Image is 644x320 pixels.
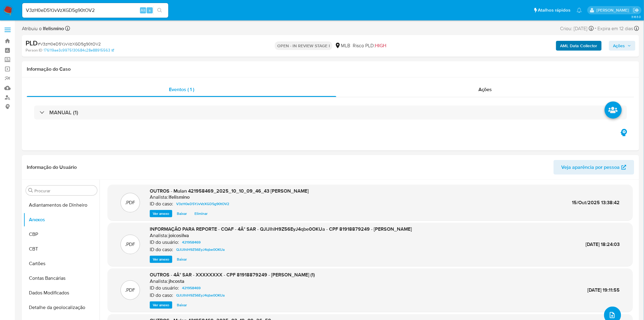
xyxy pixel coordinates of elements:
[588,286,620,293] span: [DATE] 19:11:55
[23,300,100,315] button: Detalhe da geolocalização
[22,6,168,14] input: Pesquise usuários ou casos...
[595,24,597,33] span: -
[597,7,631,13] p: laisa.felismino@mercadolivre.com
[375,42,386,49] span: HIGH
[191,210,211,217] button: Eliminar
[49,109,78,116] h3: MANUAL (1)
[26,38,38,48] b: PLD
[174,200,232,208] a: V3zH0eD5YJvVzXGD5g90tOV2
[182,284,201,292] span: 421958469
[153,6,166,15] button: search-icon
[44,48,114,53] a: 176119ae3c9975130684c28e88915563
[150,239,179,245] p: ID do usuário:
[141,7,145,13] span: Alt
[174,301,190,309] button: Baixar
[177,211,187,217] span: Baixar
[34,188,95,194] input: Procurar
[125,199,135,206] p: .PDF
[23,242,100,256] button: CBT
[560,24,594,33] div: Criou: [DATE]
[169,86,194,93] span: Eventos ( 1 )
[150,210,172,217] button: Ver anexo
[335,42,350,49] div: MLB
[150,187,309,194] span: OUTROS - Mulan 421958469_2025_10_10_09_46_43 [PERSON_NAME]
[23,212,100,227] button: Anexos
[150,285,179,291] p: ID do usuário:
[150,201,173,207] p: ID do caso:
[34,105,627,119] div: MANUAL (1)
[182,239,201,246] span: 421958469
[26,48,42,53] b: Person ID
[169,278,184,284] h6: jhcosta
[633,7,639,13] a: Sair
[153,256,169,262] span: Ver anexo
[174,256,190,263] button: Baixar
[572,199,620,206] span: 15/Out/2025 13:38:42
[577,8,582,13] a: Notificações
[27,164,77,170] h1: Informação do Usuário
[554,160,634,175] button: Veja aparência por pessoa
[150,278,168,284] p: Analista:
[23,256,100,271] button: Cartões
[560,41,597,51] b: AML Data Collector
[609,41,635,51] button: Ações
[176,292,225,299] span: QJlJlhlH9Z56EyJ4qbe0OKUa
[176,200,229,208] span: V3zH0eD5YJvVzXGD5g90tOV2
[180,284,203,292] a: 421958469
[177,256,187,262] span: Baixar
[23,271,100,286] button: Contas Bancárias
[23,227,100,242] button: CBP
[150,247,173,253] p: ID do caso:
[598,25,633,32] span: Expira em 12 dias
[150,233,168,239] p: Analista:
[150,271,315,278] span: OUTROS - 4Â° SAR - XXXXXXXX - CPF 81918879249 - [PERSON_NAME] (1)
[478,86,492,93] span: Ações
[150,301,172,309] button: Ver anexo
[125,241,135,248] p: .PDF
[586,241,620,248] span: [DATE] 18:24:03
[613,41,625,51] span: Ações
[150,226,412,233] span: INFORMAÇÃO PARA REPORTE - COAF - 4Â° SAR - QJlJlhlH9Z56EyJ4qbe0OKUa - CPF 81918879249 - [PERSON_N...
[275,41,332,50] p: OPEN - IN REVIEW STAGE I
[23,286,100,300] button: Dados Modificados
[174,292,227,299] a: QJlJlhlH9Z56EyJ4qbe0OKUa
[169,233,189,239] h6: joicosilva
[153,302,169,308] span: Ver anexo
[42,25,64,32] b: lfelismino
[177,302,187,308] span: Baixar
[562,160,620,175] span: Veja aparência por pessoa
[27,66,634,72] h1: Informação do Caso
[180,239,203,246] a: 421958469
[150,292,173,298] p: ID do caso:
[194,211,208,217] span: Eliminar
[538,7,571,13] span: Atalhos rápidos
[28,188,33,193] button: Procurar
[38,41,101,47] span: # V3zH0eD5YJvVzXGD5g90tOV2
[23,198,100,212] button: Adiantamentos de Dinheiro
[22,25,64,32] span: Atribuiu o
[353,42,386,49] span: Risco PLD:
[174,246,227,253] a: QJlJlhlH9Z56EyJ4qbe0OKUa
[149,7,151,13] span: s
[150,256,172,263] button: Ver anexo
[176,246,225,253] span: QJlJlhlH9Z56EyJ4qbe0OKUa
[153,211,169,217] span: Ver anexo
[125,287,135,293] p: .PDF
[150,194,168,200] p: Analista:
[174,210,190,217] button: Baixar
[556,41,602,51] button: AML Data Collector
[169,194,190,200] h6: lfelismino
